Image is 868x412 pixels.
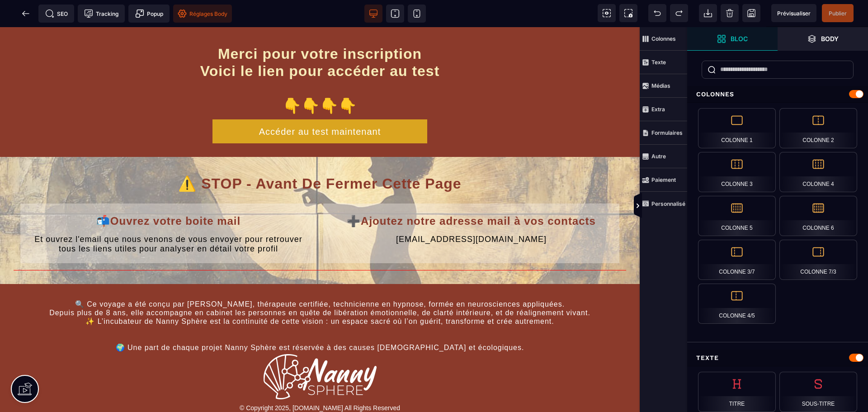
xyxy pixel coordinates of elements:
[698,108,776,148] div: Colonne 1
[640,145,687,168] span: Autre
[330,183,613,205] h1: ➕Ajoutez notre adresse mail à vos contacts
[687,193,696,220] span: Afficher les vues
[212,92,427,116] button: Accéder au test maintenant
[779,196,857,236] div: Colonne 6
[14,143,626,170] h1: ⚠️ STOP - Avant De Fermer Cette Page
[651,82,670,89] strong: Médias
[698,284,776,324] div: Colonne 4/5
[779,372,857,412] div: Sous-titre
[640,121,687,145] span: Formulaires
[17,5,35,23] span: Retour
[135,9,163,18] span: Popup
[651,153,666,160] strong: Autre
[687,27,778,51] span: Ouvrir les blocs
[330,205,613,220] text: [EMAIL_ADDRESS][DOMAIN_NAME]
[386,5,404,23] span: Voir tablette
[821,35,839,42] strong: Body
[698,152,776,192] div: Colonne 3
[698,240,776,280] div: Colonne 3/7
[698,196,776,236] div: Colonne 5
[670,4,688,22] span: Rétablir
[178,9,227,18] span: Réglages Body
[240,377,400,384] span: © Copyright 2025, [DOMAIN_NAME] All Rights Reserved
[687,86,868,103] div: Colonnes
[173,5,232,23] span: Favicon
[27,205,310,229] text: Et ouvrez l'email que nous venons de vous envoyer pour retrouver tous les liens utiles pour analy...
[778,27,868,51] span: Ouvrir les calques
[619,4,637,22] span: Capture d'écran
[829,10,847,17] span: Publier
[698,372,776,412] div: Titre
[45,9,68,18] span: SEO
[78,5,125,23] span: Code de suivi
[640,74,687,98] span: Médias
[128,5,170,23] span: Créer une alerte modale
[742,4,760,22] span: Enregistrer
[640,27,687,51] span: Colonnes
[731,35,748,42] strong: Bloc
[264,327,377,372] img: 62b4af555c64ac5057d25c2f8e90ebff_logo_nanny_full_bl_1.png
[687,350,868,366] div: Texte
[771,4,816,22] span: Aperçu
[651,59,666,66] strong: Texte
[640,51,687,74] span: Texte
[640,192,687,215] span: Personnalisé
[721,4,739,22] span: Nettoyage
[651,200,685,207] strong: Personnalisé
[651,106,665,113] strong: Extra
[27,183,310,205] h1: 📬Ouvrez votre boite mail
[777,10,811,17] span: Prévisualiser
[651,35,676,42] strong: Colonnes
[640,98,687,121] span: Extra
[651,129,683,136] strong: Formulaires
[14,14,626,92] h1: Merci pour votre inscription Voici le lien pour accéder au test 👇👇👇👇
[779,240,857,280] div: Colonne 7/3
[779,152,857,192] div: Colonne 4
[408,5,426,23] span: Voir mobile
[14,270,626,327] text: 🔍 Ce voyage a été conçu par [PERSON_NAME], thérapeute certifiée, technicienne en hypnose, formée ...
[38,5,74,23] span: Métadata SEO
[598,4,616,22] span: Voir les composants
[364,5,382,23] span: Voir bureau
[779,108,857,148] div: Colonne 2
[822,4,854,22] span: Enregistrer le contenu
[640,168,687,192] span: Paiement
[648,4,666,22] span: Défaire
[699,4,717,22] span: Importer
[651,176,676,183] strong: Paiement
[84,9,118,18] span: Tracking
